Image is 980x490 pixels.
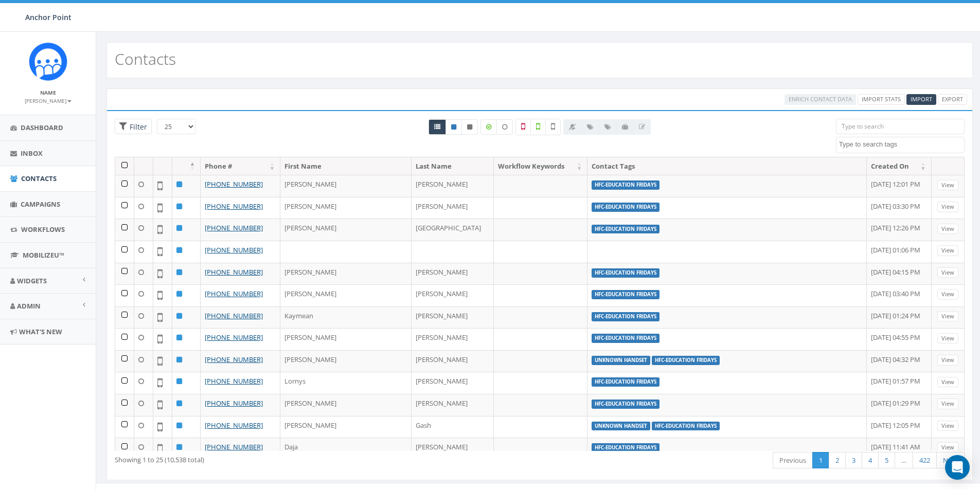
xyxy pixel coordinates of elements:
td: [PERSON_NAME] [412,438,494,460]
a: Next [936,452,965,469]
td: [DATE] 12:05 PM [867,416,931,438]
a: … [895,452,913,469]
span: What's New [19,327,62,336]
a: View [937,267,958,278]
a: Opted Out [461,119,478,135]
td: [DATE] 03:30 PM [867,197,931,219]
a: [PHONE_NUMBER] [205,267,263,277]
label: HFC-Education Fridays [592,290,660,299]
span: Workflows [21,225,65,234]
label: HFC-Education Fridays [652,422,720,431]
td: [DATE] 01:24 PM [867,306,931,329]
a: Export [938,94,967,105]
span: Import [911,95,932,103]
a: View [937,245,958,256]
a: [PHONE_NUMBER] [205,398,263,408]
span: Contacts [21,174,57,183]
small: Name [40,89,56,96]
td: [PERSON_NAME] [412,197,494,219]
td: [DATE] 11:41 AM [867,438,931,460]
td: [PERSON_NAME] [412,306,494,329]
label: HFC-Education Fridays [592,400,660,409]
a: 2 [829,452,846,469]
td: [PERSON_NAME] [280,175,412,197]
div: Open Intercom Messenger [945,455,970,480]
td: [PERSON_NAME] [412,263,494,285]
span: CSV files only [911,95,932,103]
td: [GEOGRAPHIC_DATA] [412,219,494,241]
td: [PERSON_NAME] [280,263,412,285]
td: [PERSON_NAME] [412,328,494,350]
td: [DATE] 01:06 PM [867,241,931,263]
td: [PERSON_NAME] [412,372,494,394]
td: [PERSON_NAME] [412,175,494,197]
img: Rally_platform_Icon_1.png [29,42,67,81]
a: 5 [878,452,895,469]
label: Data Enriched [480,119,497,135]
input: Type to search [836,119,965,134]
label: Data not Enriched [496,119,513,135]
i: This phone number is unsubscribed and has opted-out of all texts. [467,124,472,130]
a: [PHONE_NUMBER] [205,421,263,430]
small: [PERSON_NAME] [25,97,72,104]
textarea: Search [839,140,964,149]
td: [DATE] 04:15 PM [867,263,931,285]
td: [PERSON_NAME] [280,219,412,241]
td: [PERSON_NAME] [412,350,494,372]
td: [DATE] 01:29 PM [867,394,931,416]
span: Advance Filter [115,119,152,135]
label: HFC-Education Fridays [652,356,720,365]
label: HFC-Education Fridays [592,225,660,234]
td: Lornys [280,372,412,394]
th: Contact Tags [587,157,867,175]
th: Created On: activate to sort column ascending [867,157,931,175]
a: View [937,180,958,191]
label: Validated [530,119,546,135]
td: [DATE] 04:32 PM [867,350,931,372]
td: [PERSON_NAME] [280,284,412,306]
a: [PHONE_NUMBER] [205,376,263,386]
a: Active [446,119,462,135]
a: 4 [862,452,879,469]
a: [PHONE_NUMBER] [205,179,263,189]
label: HFC-Education Fridays [592,203,660,212]
a: View [937,289,958,300]
a: 422 [913,452,937,469]
a: All contacts [429,119,446,135]
span: Campaigns [21,199,60,209]
label: unknown handset [592,356,650,365]
a: [PHONE_NUMBER] [205,223,263,232]
th: Workflow Keywords: activate to sort column ascending [494,157,587,175]
a: View [937,442,958,453]
a: 3 [845,452,862,469]
td: [PERSON_NAME] [412,284,494,306]
a: Previous [773,452,813,469]
td: [PERSON_NAME] [280,328,412,350]
span: Widgets [17,276,47,285]
span: Inbox [21,149,43,158]
a: View [937,398,958,409]
th: Phone #: activate to sort column ascending [201,157,280,175]
a: [PHONE_NUMBER] [205,289,263,298]
h2: Contacts [115,50,176,67]
td: Gash [412,416,494,438]
div: Showing 1 to 25 (10,538 total) [115,451,460,465]
td: Kaymean [280,306,412,329]
a: [PERSON_NAME] [25,96,72,105]
td: [DATE] 01:57 PM [867,372,931,394]
td: [DATE] 03:40 PM [867,284,931,306]
td: [PERSON_NAME] [412,394,494,416]
a: 1 [812,452,829,469]
a: Import [906,94,936,105]
a: [PHONE_NUMBER] [205,311,263,320]
th: Last Name [412,157,494,175]
th: First Name [280,157,412,175]
td: [DATE] 12:26 PM [867,219,931,241]
a: View [937,311,958,322]
td: [DATE] 12:01 PM [867,175,931,197]
i: This phone number is subscribed and will receive texts. [451,124,456,130]
label: unknown handset [592,422,650,431]
label: HFC-Education Fridays [592,443,660,452]
a: [PHONE_NUMBER] [205,202,263,211]
label: HFC-Education Fridays [592,268,660,278]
